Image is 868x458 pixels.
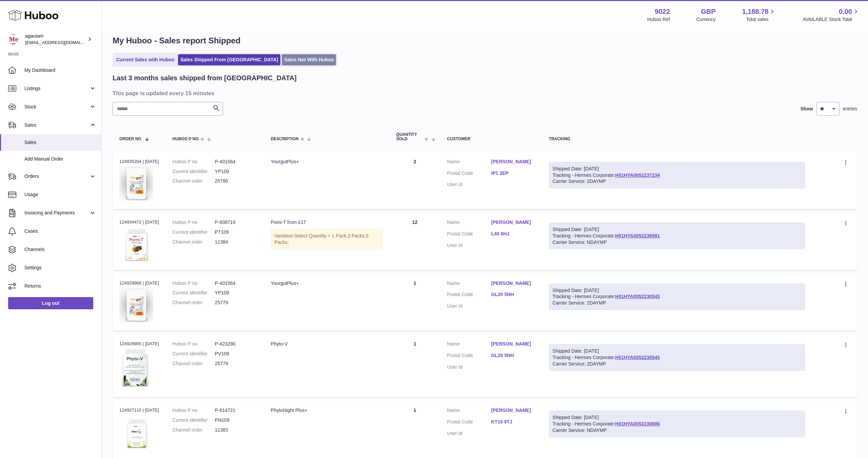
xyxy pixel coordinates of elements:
span: Cases [24,228,96,234]
img: 90221662479109.png [119,349,153,389]
div: Tracking - Hermes Corporate: [549,344,805,371]
dt: User Id [447,242,491,249]
dt: Channel order [173,239,215,245]
dt: Huboo P no [173,407,215,414]
span: Description [271,137,299,141]
dt: Huboo P no [173,159,215,165]
dt: Postal Code [447,170,491,178]
span: Listings [24,85,89,92]
div: Phyto-V [271,341,383,347]
dt: User Id [447,181,491,188]
a: Current Sales with Huboo [114,54,177,65]
div: YourgutPlus+ [271,159,383,165]
label: Show [801,106,813,112]
a: H01HYA0052230545 [615,294,660,299]
div: 124934472 | [DATE] [119,219,159,225]
span: 0.00 [839,7,852,16]
span: Orders [24,173,89,180]
a: [PERSON_NAME] [491,219,535,226]
span: Settings [24,265,96,271]
dt: Postal Code [447,352,491,360]
dd: 25779 [215,299,257,306]
img: NewAMZhappyfamily.jpg [119,288,153,322]
dt: Channel order [173,178,215,184]
div: Carrier Service: 2DAYMP [553,300,801,306]
span: Usage [24,191,96,198]
span: AVAILABLE Stock Total [803,16,860,23]
span: Channels [24,246,96,253]
dd: 25780 [215,178,257,184]
div: Shipped Date: [DATE] [553,287,801,294]
h2: Last 3 months sales shipped from [GEOGRAPHIC_DATA] [113,74,297,83]
span: Quantity Sold [396,132,423,141]
dt: Current identifier [173,351,215,357]
td: 2 [390,152,440,209]
a: Sales Shipped From [GEOGRAPHIC_DATA] [178,54,280,65]
span: [EMAIL_ADDRESS][DOMAIN_NAME] [25,40,100,45]
a: H01HYA0052230545 [615,355,660,360]
dt: User Id [447,364,491,370]
dd: PN109 [215,417,257,423]
a: [PERSON_NAME] [491,407,535,414]
div: 124935204 | [DATE] [119,159,159,165]
div: Pomi-T from £17 [271,219,383,226]
img: PTVLWebsiteFront.jpg [119,228,153,262]
h1: My Huboo - Sales report Shipped [113,35,857,46]
img: info@naturemedical.co.uk [8,34,18,44]
dd: P-401564 [215,280,257,287]
dt: Name [447,341,491,349]
a: Sales Not With Huboo [282,54,336,65]
a: 1,188.78 Total sales [742,7,776,23]
dt: Huboo P no [173,219,215,226]
dt: Huboo P no [173,341,215,347]
dt: Huboo P no [173,280,215,287]
div: Tracking - Hermes Corporate: [549,162,805,189]
div: Tracking - Hermes Corporate: [549,284,805,310]
dt: Postal Code [447,291,491,299]
td: 1 [390,273,440,331]
div: Carrier Service: 2DAYMP [553,178,801,185]
dt: Name [447,407,491,415]
dt: Name [447,159,491,167]
span: Sales [24,139,96,146]
td: 1 [390,334,440,397]
span: Sales [24,122,89,128]
div: agautam [25,33,86,46]
dt: Current identifier [173,290,215,296]
span: Total sales [746,16,776,23]
span: Order No [119,137,141,141]
dd: P-423290 [215,341,257,347]
div: Huboo Ref [647,16,670,23]
a: GL20 5NH [491,291,535,298]
span: Huboo P no [173,137,199,141]
dt: Postal Code [447,231,491,239]
dd: YP109 [215,290,257,296]
div: Tracking - Hermes Corporate: [549,223,805,249]
div: Tracking - Hermes Corporate: [549,411,805,437]
dd: P-614721 [215,407,257,414]
dt: Channel order [173,299,215,306]
div: Tracking [549,137,805,141]
span: Stock [24,104,89,110]
a: H01HYA0052230886 [615,421,660,426]
div: 124929865 | [DATE] [119,341,159,347]
a: KT19 9TJ [491,419,535,425]
div: Shipped Date: [DATE] [553,414,801,421]
span: Returns [24,283,96,289]
div: Customer [447,137,535,141]
div: 124929866 | [DATE] [119,280,159,286]
a: [PERSON_NAME] [491,280,535,287]
span: Add Manual Order [24,156,96,162]
a: IP1 2EP [491,170,535,176]
a: H01HYA0052236991 [615,233,660,238]
dt: Name [447,219,491,227]
dd: P-401564 [215,159,257,165]
dd: 11384 [215,239,257,245]
div: YourgutPlus+ [271,280,383,287]
div: Variation: [271,229,383,249]
a: [PERSON_NAME] [491,159,535,165]
div: Carrier Service: NDAYMP [553,239,801,246]
dd: 25779 [215,360,257,367]
a: Log out [8,297,93,309]
div: Shipped Date: [DATE] [553,348,801,354]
